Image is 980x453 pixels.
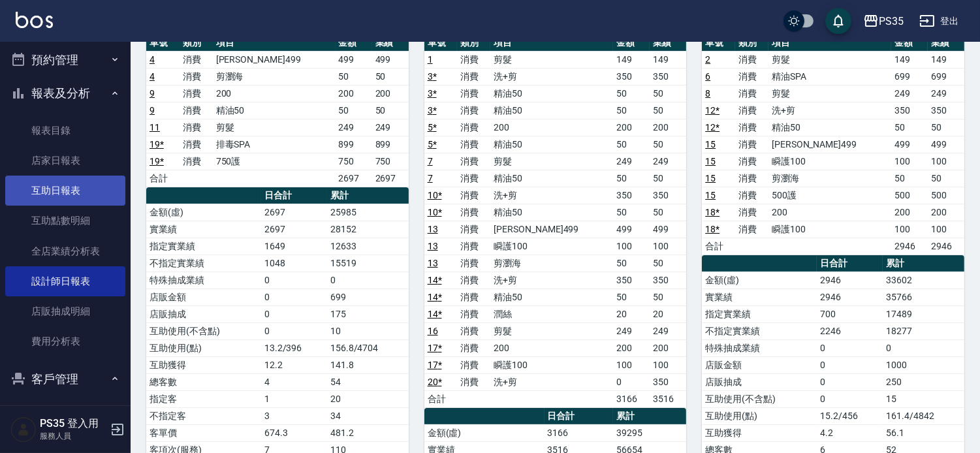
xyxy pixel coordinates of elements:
[213,119,336,136] td: 剪髮
[613,305,650,322] td: 20
[10,416,37,443] img: Person
[490,68,613,85] td: 洗+剪
[768,102,891,119] td: 洗+剪
[372,85,409,102] td: 200
[928,119,964,136] td: 50
[613,153,650,170] td: 249
[883,373,964,390] td: 250
[146,356,261,373] td: 互助獲得
[327,289,409,305] td: 699
[891,170,928,187] td: 50
[613,204,650,221] td: 50
[457,255,490,272] td: 消費
[891,238,928,255] td: 2946
[327,424,409,441] td: 481.2
[490,322,613,339] td: 剪髮
[5,76,125,110] button: 報表及分析
[261,373,327,390] td: 4
[817,373,883,390] td: 0
[146,35,409,187] table: a dense table
[650,170,686,187] td: 50
[702,339,817,356] td: 特殊抽成業績
[457,221,490,238] td: 消費
[457,322,490,339] td: 消費
[883,322,964,339] td: 18277
[146,373,261,390] td: 總客數
[613,255,650,272] td: 50
[261,390,327,407] td: 1
[883,305,964,322] td: 17489
[490,51,613,68] td: 剪髮
[768,187,891,204] td: 500護
[702,390,817,407] td: 互助使用(不含點)
[327,255,409,272] td: 15519
[336,85,372,102] td: 200
[180,35,213,52] th: 類別
[735,102,768,119] td: 消費
[928,136,964,153] td: 499
[490,136,613,153] td: 精油50
[146,238,261,255] td: 指定實業績
[825,8,851,34] button: save
[261,187,327,204] th: 日合計
[428,54,433,65] a: 1
[891,51,928,68] td: 149
[327,238,409,255] td: 12633
[457,136,490,153] td: 消費
[817,322,883,339] td: 2246
[457,289,490,305] td: 消費
[336,102,372,119] td: 50
[180,136,213,153] td: 消費
[327,339,409,356] td: 156.8/4704
[768,119,891,136] td: 精油50
[613,373,650,390] td: 0
[928,221,964,238] td: 100
[146,424,261,441] td: 客單價
[702,356,817,373] td: 店販金額
[702,373,817,390] td: 店販抽成
[702,272,817,289] td: 金額(虛)
[702,407,817,424] td: 互助使用(點)
[883,339,964,356] td: 0
[650,390,686,407] td: 3516
[735,187,768,204] td: 消費
[613,339,650,356] td: 200
[327,373,409,390] td: 54
[457,339,490,356] td: 消費
[650,221,686,238] td: 499
[5,146,125,176] a: 店家日報表
[180,68,213,85] td: 消費
[150,71,155,82] a: 4
[650,272,686,289] td: 350
[261,322,327,339] td: 0
[613,187,650,204] td: 350
[735,119,768,136] td: 消費
[261,356,327,373] td: 12.2
[5,266,125,296] a: 設計師日報表
[490,170,613,187] td: 精油50
[490,35,613,52] th: 項目
[213,153,336,170] td: 750護
[928,204,964,221] td: 200
[650,238,686,255] td: 100
[883,272,964,289] td: 33602
[146,204,261,221] td: 金額(虛)
[336,170,372,187] td: 2697
[817,356,883,373] td: 0
[613,408,686,425] th: 累計
[768,68,891,85] td: 精油SPA
[457,170,490,187] td: 消費
[180,153,213,170] td: 消費
[16,12,53,28] img: Logo
[891,187,928,204] td: 500
[545,424,614,441] td: 3166
[613,424,686,441] td: 39295
[261,339,327,356] td: 13.2/396
[883,356,964,373] td: 1000
[336,35,372,52] th: 金額
[457,272,490,289] td: 消費
[650,373,686,390] td: 350
[928,153,964,170] td: 100
[372,153,409,170] td: 750
[817,424,883,441] td: 4.2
